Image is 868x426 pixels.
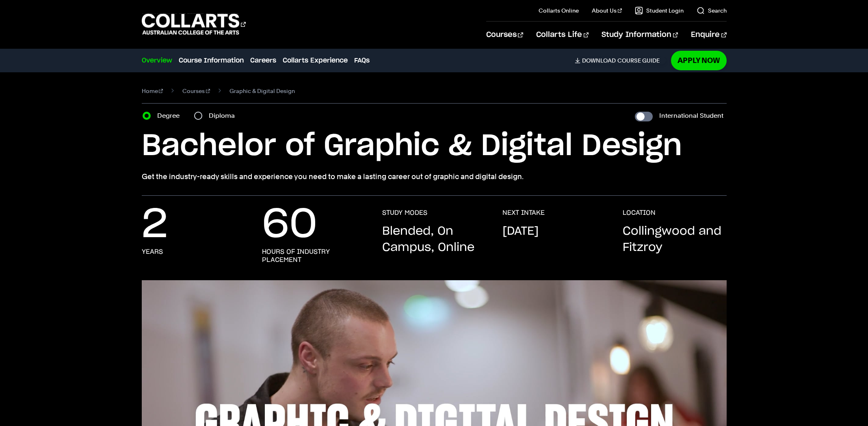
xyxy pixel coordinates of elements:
[142,13,246,36] div: Go to homepage
[602,22,678,48] a: Study Information
[209,110,240,121] label: Diploma
[575,57,666,64] a: DownloadCourse Guide
[142,209,168,241] p: 2
[659,110,723,121] label: International Student
[539,6,579,15] a: Collarts Online
[250,56,276,65] a: Careers
[179,56,244,65] a: Course Information
[157,110,184,121] label: Degree
[582,57,616,64] span: Download
[142,85,163,97] a: Home
[229,85,295,97] span: Graphic & Digital Design
[671,51,727,70] a: Apply Now
[502,223,539,240] p: [DATE]
[142,56,172,65] a: Overview
[182,85,210,97] a: Courses
[623,209,656,217] h3: LOCATION
[486,22,523,48] a: Courses
[142,171,727,182] p: Get the industry-ready skills and experience you need to make a lasting career out of graphic and...
[623,223,727,256] p: Collingwood and Fitzroy
[691,22,726,48] a: Enquire
[697,6,727,15] a: Search
[635,6,684,15] a: Student Login
[262,209,317,241] p: 60
[262,248,366,264] h3: hours of industry placement
[502,209,545,217] h3: NEXT INTAKE
[592,6,622,15] a: About Us
[382,223,486,256] p: Blended, On Campus, Online
[354,56,370,65] a: FAQs
[142,128,727,164] h1: Bachelor of Graphic & Digital Design
[382,209,427,217] h3: STUDY MODES
[283,56,348,65] a: Collarts Experience
[142,248,163,256] h3: years
[536,22,589,48] a: Collarts Life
